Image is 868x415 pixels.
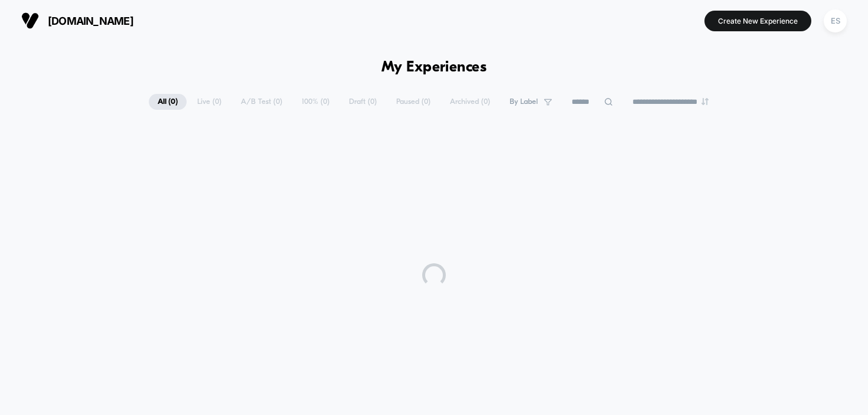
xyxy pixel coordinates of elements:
span: All ( 0 ) [149,94,187,110]
div: ES [824,9,847,32]
button: [DOMAIN_NAME] [18,11,137,30]
button: ES [820,9,850,33]
h1: My Experiences [381,59,487,76]
img: end [701,98,709,105]
img: Visually logo [21,12,39,30]
button: Create New Experience [704,11,811,31]
span: [DOMAIN_NAME] [48,15,133,27]
span: By Label [510,97,538,106]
